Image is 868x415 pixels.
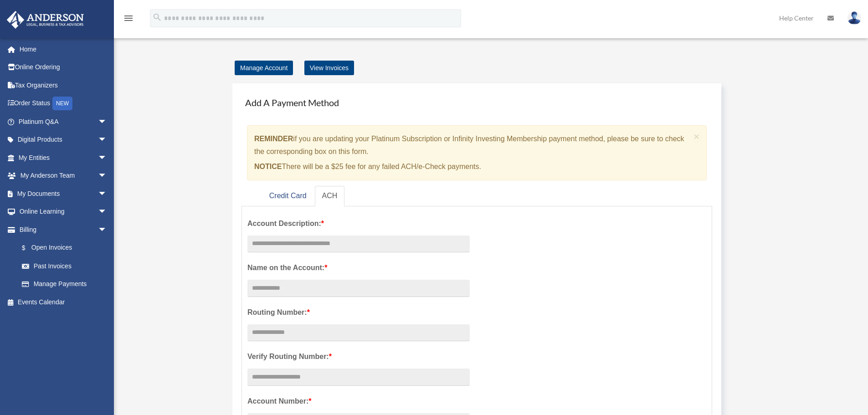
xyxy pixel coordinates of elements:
[6,293,121,311] a: Events Calendar
[241,92,712,113] h4: Add A Payment Method
[98,131,116,149] span: arrow_drop_down
[262,186,314,206] a: Credit Card
[6,149,121,167] a: My Entitiesarrow_drop_down
[13,275,116,293] a: Manage Payments
[315,186,345,206] a: ACH
[235,61,293,75] a: Manage Account
[847,11,861,25] img: User Pic
[247,306,470,319] label: Routing Number:
[13,239,121,257] a: $Open Invoices
[98,113,116,131] span: arrow_drop_down
[98,149,116,167] span: arrow_drop_down
[254,135,293,143] strong: REMINDER
[6,131,121,149] a: Digital Productsarrow_drop_down
[4,11,87,29] img: Anderson Advisors Platinum Portal
[27,242,31,254] span: $
[247,261,470,274] label: Name on the Account:
[247,395,470,408] label: Account Number:
[6,76,121,94] a: Tax Organizers
[247,217,470,230] label: Account Description:
[6,167,121,185] a: My Anderson Teamarrow_drop_down
[52,97,72,110] div: NEW
[98,167,116,185] span: arrow_drop_down
[247,125,707,180] div: if you are updating your Platinum Subscription or Infinity Investing Membership payment method, p...
[98,220,116,239] span: arrow_drop_down
[123,16,134,24] a: menu
[6,113,121,131] a: Platinum Q&Aarrow_drop_down
[98,184,116,203] span: arrow_drop_down
[694,131,700,142] span: ×
[6,58,121,77] a: Online Ordering
[304,61,354,75] a: View Invoices
[254,163,282,170] strong: NOTICE
[6,184,121,203] a: My Documentsarrow_drop_down
[123,13,134,24] i: menu
[694,132,700,141] button: Close
[152,12,162,22] i: search
[6,40,121,58] a: Home
[6,94,121,113] a: Order StatusNEW
[247,350,470,363] label: Verify Routing Number:
[254,160,690,173] p: There will be a $25 fee for any failed ACH/e-Check payments.
[6,220,121,239] a: Billingarrow_drop_down
[13,257,121,275] a: Past Invoices
[6,203,121,221] a: Online Learningarrow_drop_down
[98,203,116,221] span: arrow_drop_down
